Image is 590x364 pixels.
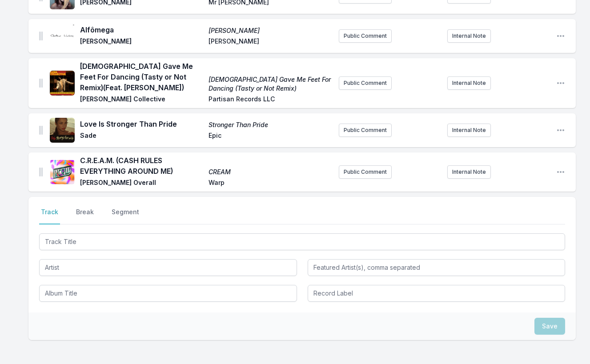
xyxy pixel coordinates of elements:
[39,168,43,176] img: Drag Handle
[447,29,491,43] button: Internal Note
[50,118,75,143] img: Stronger Than Pride
[447,124,491,137] button: Internal Note
[80,61,203,93] span: [DEMOGRAPHIC_DATA] Gave Me Feet For Dancing (Tasty or Not Remix) (Feat. [PERSON_NAME])
[209,75,332,93] span: [DEMOGRAPHIC_DATA] Gave Me Feet For Dancing (Tasty or Not Remix)
[209,178,332,189] span: Warp
[556,32,565,40] button: Open playlist item options
[447,76,491,90] button: Internal Note
[308,259,566,276] input: Featured Artist(s), comma separated
[80,119,203,129] span: Love Is Stronger Than Pride
[556,79,565,88] button: Open playlist item options
[39,285,297,302] input: Album Title
[80,155,203,176] span: C.R.E.A.M. (CASH RULES EVERYTHING AROUND ME)
[447,165,491,179] button: Internal Note
[74,208,96,224] button: Break
[209,95,332,105] span: Partisan Records LLC
[556,168,565,176] button: Open playlist item options
[50,160,75,184] img: CREAM
[39,233,565,250] input: Track Title
[39,259,297,276] input: Artist
[80,178,203,189] span: [PERSON_NAME] Overall
[339,124,392,137] button: Public Comment
[209,26,332,35] span: [PERSON_NAME]
[39,79,43,88] img: Drag Handle
[80,131,203,142] span: Sade
[209,120,332,129] span: Stronger Than Pride
[39,208,60,224] button: Track
[80,37,203,48] span: [PERSON_NAME]
[39,126,43,135] img: Drag Handle
[339,76,392,90] button: Public Comment
[339,165,392,179] button: Public Comment
[110,208,141,224] button: Segment
[80,24,203,35] span: Alfômega
[50,71,75,96] img: God Gave Me Feet For Dancing (Tasty or Not Remix)
[534,318,565,335] button: Save
[39,32,43,40] img: Drag Handle
[556,126,565,135] button: Open playlist item options
[80,95,203,105] span: [PERSON_NAME] Collective
[209,37,332,48] span: [PERSON_NAME]
[209,131,332,142] span: Epic
[339,29,392,43] button: Public Comment
[50,24,75,48] img: Caetano Veloso
[308,285,566,302] input: Record Label
[209,168,332,176] span: CREAM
